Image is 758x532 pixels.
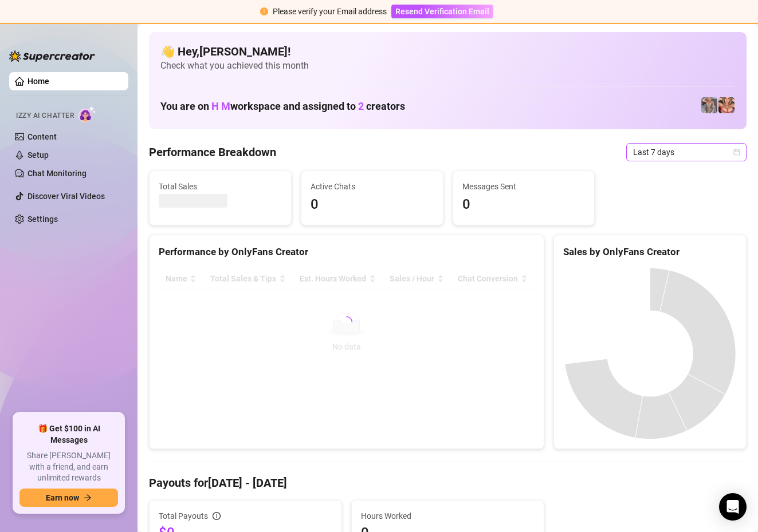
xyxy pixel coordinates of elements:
span: exclamation-circle [260,7,268,15]
h1: You are on workspace and assigned to creators [160,100,405,113]
span: calendar [733,149,740,156]
span: info-circle [213,512,221,520]
span: 2 [358,100,364,112]
span: arrow-right [84,494,92,502]
img: pennylondon [718,97,735,113]
div: Performance by OnlyFans Creator [159,244,535,260]
span: Izzy AI Chatter [16,110,74,121]
div: Sales by OnlyFans Creator [563,244,737,260]
span: 0 [311,194,434,216]
span: Active Chats [311,180,434,193]
img: pennylondonvip [701,97,717,113]
button: Earn nowarrow-right [19,489,118,507]
div: Open Intercom Messenger [719,493,747,521]
button: Resend Verification Email [391,5,493,18]
span: Earn now [46,493,79,502]
span: Total Payouts [159,510,208,522]
span: 0 [462,194,586,216]
span: Total Sales [159,180,282,193]
a: Setup [28,150,49,160]
span: Last 7 days [633,144,740,161]
img: AI Chatter [78,106,96,122]
span: Resend Verification Email [395,7,489,16]
a: Chat Monitoring [28,169,87,178]
span: loading [341,316,352,328]
a: Home [28,77,49,86]
div: Please verify your Email address [273,5,387,18]
a: Content [28,132,57,141]
a: Discover Viral Videos [28,192,105,201]
h4: Payouts for [DATE] - [DATE] [149,475,747,491]
a: Settings [28,215,58,224]
span: Check what you achieved this month [160,59,735,72]
span: 🎁 Get $100 in AI Messages [19,423,118,446]
img: logo-BBDzfeDw.svg [9,50,95,62]
h4: Performance Breakdown [149,144,276,160]
span: Hours Worked [361,510,535,522]
span: Share [PERSON_NAME] with a friend, and earn unlimited rewards [19,450,118,484]
span: Messages Sent [462,180,586,193]
span: H M [211,100,230,112]
h4: 👋 Hey, [PERSON_NAME] ! [160,43,735,59]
